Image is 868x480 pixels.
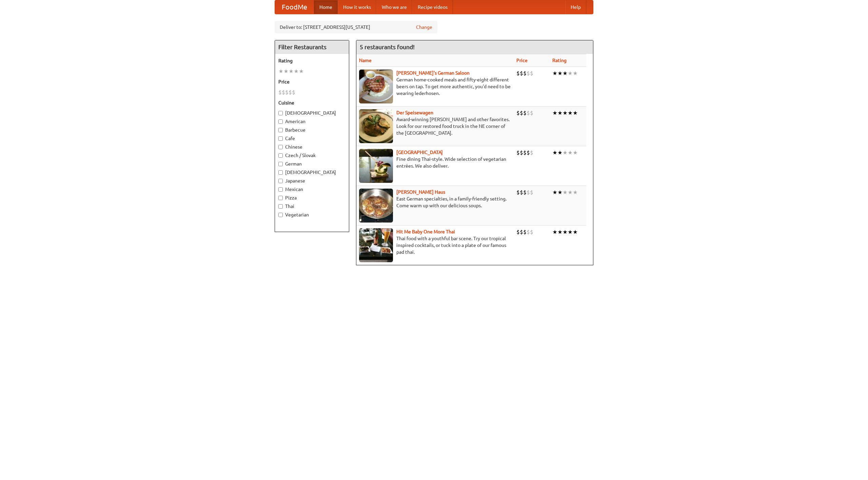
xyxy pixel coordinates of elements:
input: Thai [278,204,283,209]
input: Chinese [278,145,283,149]
li: ★ [552,189,557,196]
li: ★ [557,70,563,77]
li: ★ [563,228,568,236]
label: American [278,118,346,125]
a: [GEOGRAPHIC_DATA] [396,150,443,155]
li: ★ [278,68,283,75]
li: ★ [552,228,557,236]
li: ★ [557,109,563,117]
li: ★ [552,109,557,117]
li: ★ [552,70,557,77]
li: $ [530,189,533,196]
li: ★ [568,228,573,236]
a: How it works [338,0,376,14]
h4: Filter Restaurants [275,40,349,54]
label: Thai [278,203,346,210]
li: $ [520,70,523,77]
label: Pizza [278,194,346,201]
li: ★ [568,149,573,156]
label: Japanese [278,177,346,184]
input: [DEMOGRAPHIC_DATA] [278,111,283,115]
li: $ [523,189,527,196]
li: ★ [299,68,304,75]
label: Mexican [278,186,346,193]
li: ★ [573,149,578,156]
label: Czech / Slovak [278,152,346,159]
li: ★ [552,149,557,156]
a: [PERSON_NAME]'s German Saloon [396,70,470,76]
a: Recipe videos [412,0,453,14]
li: $ [530,70,533,77]
li: $ [527,70,530,77]
li: $ [516,228,520,236]
a: Help [565,0,586,14]
li: $ [530,109,533,117]
li: $ [530,149,533,156]
li: ★ [568,70,573,77]
li: $ [278,89,282,96]
li: $ [289,89,292,96]
li: ★ [573,70,578,77]
a: Home [314,0,338,14]
li: ★ [283,68,289,75]
li: ★ [573,228,578,236]
label: [DEMOGRAPHIC_DATA] [278,110,346,116]
input: Pizza [278,196,283,200]
label: Barbecue [278,127,346,133]
li: ★ [563,109,568,117]
p: German home-cooked meals and fifty-eight different beers on tap. To get more authentic, you'd nee... [359,76,511,97]
li: $ [527,228,530,236]
li: ★ [568,189,573,196]
b: Hit Me Baby One More Thai [396,229,455,234]
li: ★ [557,149,563,156]
h5: Rating [278,57,346,64]
label: [DEMOGRAPHIC_DATA] [278,169,346,176]
li: $ [527,189,530,196]
li: ★ [573,109,578,117]
h5: Price [278,78,346,85]
input: [DEMOGRAPHIC_DATA] [278,170,283,175]
input: American [278,119,283,124]
li: ★ [563,149,568,156]
li: ★ [568,109,573,117]
p: Fine dining Thai-style. Wide selection of vegetarian entrées. We also deliver. [359,156,511,169]
li: ★ [573,189,578,196]
img: speisewagen.jpg [359,109,393,143]
img: babythai.jpg [359,228,393,262]
li: $ [516,189,520,196]
a: FoodMe [275,0,314,14]
input: Cafe [278,136,283,141]
div: Deliver to: [STREET_ADDRESS][US_STATE] [275,21,437,33]
li: ★ [557,228,563,236]
p: East German specialties, in a family-friendly setting. Come warm up with our delicious soups. [359,195,511,209]
p: Award-winning [PERSON_NAME] and other favorites. Look for our restored food truck in the NE corne... [359,116,511,136]
img: esthers.jpg [359,70,393,103]
li: $ [516,149,520,156]
input: Vegetarian [278,213,283,217]
a: [PERSON_NAME] Haus [396,189,445,195]
a: Der Speisewagen [396,110,433,115]
label: Chinese [278,143,346,150]
h5: Cuisine [278,99,346,106]
li: $ [520,109,523,117]
li: $ [292,89,295,96]
li: $ [520,189,523,196]
a: Name [359,58,372,63]
li: ★ [563,70,568,77]
li: ★ [289,68,294,75]
li: $ [523,109,527,117]
input: German [278,162,283,166]
label: German [278,160,346,167]
input: Barbecue [278,128,283,132]
a: Price [516,58,528,63]
li: $ [520,149,523,156]
li: $ [523,149,527,156]
li: $ [523,228,527,236]
input: Mexican [278,187,283,192]
li: $ [527,109,530,117]
li: ★ [294,68,299,75]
